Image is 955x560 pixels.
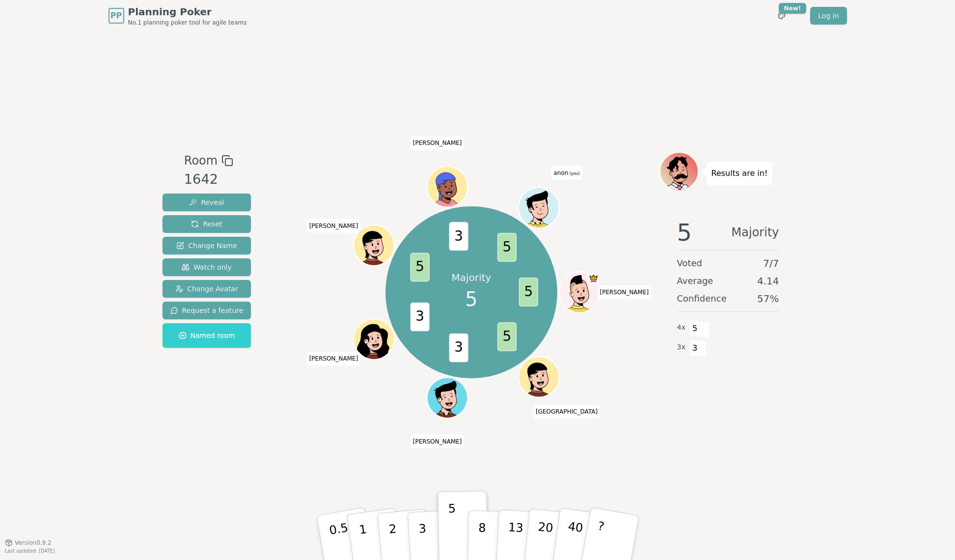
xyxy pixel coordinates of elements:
[15,539,52,547] span: Version 0.9.2
[757,274,779,288] span: 4.14
[497,323,517,352] span: 5
[170,306,244,315] span: Request a feature
[711,167,768,180] p: Results are in!
[677,292,727,306] span: Confidence
[189,197,224,207] span: Reveal
[410,136,464,150] span: Click to change your name
[689,340,701,357] span: 3
[179,331,235,340] span: Named room
[449,222,468,251] span: 3
[465,284,477,314] span: 5
[307,219,361,233] span: Click to change your name
[163,323,251,348] button: Named room
[677,342,686,353] span: 3 x
[5,548,55,554] span: Last updated: [DATE]
[452,271,491,284] p: Majority
[410,253,430,282] span: 5
[598,285,652,299] span: Click to change your name
[109,5,247,27] a: PPPlanning PokerNo.1 planning poker tool for agile teams
[732,221,779,244] span: Majority
[163,237,251,254] button: Change Name
[184,152,218,169] span: Room
[551,166,582,179] span: Click to change your name
[163,280,251,298] button: Change Avatar
[810,7,846,25] a: Log in
[182,262,232,272] span: Watch only
[773,7,791,25] button: New!
[5,539,52,547] button: Version0.9.2
[677,274,713,288] span: Average
[307,352,361,365] span: Click to change your name
[677,256,703,270] span: Voted
[163,258,251,276] button: Watch only
[128,19,247,27] span: No.1 planning poker tool for agile teams
[176,241,237,251] span: Change Name
[519,278,538,307] span: 5
[779,3,807,14] div: New!
[184,169,233,190] div: 1642
[410,303,430,332] span: 3
[568,171,580,175] span: (you)
[163,194,251,211] button: Reveal
[589,273,599,283] span: ryan is the host
[175,284,238,294] span: Change Avatar
[689,320,701,337] span: 5
[163,302,251,319] button: Request a feature
[191,219,222,229] span: Reset
[163,215,251,233] button: Reset
[449,334,468,363] span: 3
[128,5,247,19] span: Planning Poker
[410,434,464,448] span: Click to change your name
[448,502,456,555] p: 5
[110,10,122,22] span: PP
[763,256,779,270] span: 7 / 7
[533,405,600,419] span: Click to change your name
[677,221,692,244] span: 5
[497,233,517,262] span: 5
[677,322,686,333] span: 4 x
[757,292,779,306] span: 57 %
[519,189,558,227] button: Click to change your avatar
